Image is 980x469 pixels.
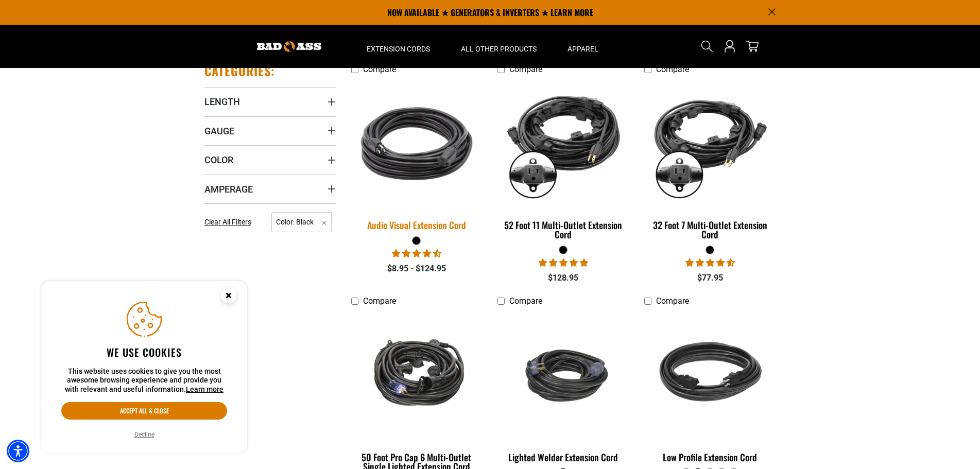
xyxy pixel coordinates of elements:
[461,44,537,54] span: All Other Products
[204,116,336,145] summary: Gauge
[392,249,441,258] span: 4.70 stars
[498,84,628,203] img: black
[699,38,715,55] summary: Search
[257,41,321,52] img: Bad Ass Extension Cords
[497,79,629,245] a: black 52 Foot 11 Multi-Outlet Extension Cord
[204,154,233,166] span: Color
[367,44,430,54] span: Extension Cords
[497,453,629,462] div: Lighted Welder Extension Cord
[351,220,483,230] div: Audio Visual Extension Cord
[61,345,227,359] h2: We use cookies
[131,429,158,440] button: Decline
[497,311,629,468] a: black Lighted Welder Extension Cord
[41,281,247,453] aside: Cookie Consent
[509,296,542,306] span: Compare
[645,316,775,435] img: black
[186,385,223,393] a: This website uses cookies to give you the most awesome browsing experience and provide you with r...
[204,218,251,226] span: Clear All Filters
[363,64,396,74] span: Compare
[351,79,483,236] a: black Audio Visual Extension Cord
[351,25,445,68] summary: Extension Cords
[644,311,776,468] a: black Low Profile Extension Cord
[204,175,336,203] summary: Amperage
[539,258,588,268] span: 4.95 stars
[497,272,629,284] div: $128.95
[271,217,332,227] a: Color: Black
[7,440,29,462] div: Accessibility Menu
[210,281,247,313] button: Close this option
[568,44,598,54] span: Apparel
[644,453,776,462] div: Low Profile Extension Cord
[552,25,614,68] summary: Apparel
[204,183,253,195] span: Amperage
[685,258,735,268] span: 4.67 stars
[271,212,332,232] span: Color: Black
[644,220,776,239] div: 32 Foot 7 Multi-Outlet Extension Cord
[204,87,336,116] summary: Length
[656,296,689,306] span: Compare
[61,402,227,420] button: Accept all & close
[204,125,234,137] span: Gauge
[352,316,482,435] img: black
[645,84,775,203] img: black
[744,40,761,53] a: cart
[445,25,552,68] summary: All Other Products
[204,217,255,228] a: Clear All Filters
[61,367,227,394] p: This website uses cookies to give you the most awesome browsing experience and provide you with r...
[351,263,483,275] div: $8.95 - $124.95
[204,96,240,108] span: Length
[644,79,776,245] a: black 32 Foot 7 Multi-Outlet Extension Cord
[656,64,689,74] span: Compare
[204,63,276,79] h2: Categories:
[498,336,628,415] img: black
[644,272,776,284] div: $77.95
[497,220,629,239] div: 52 Foot 11 Multi-Outlet Extension Cord
[509,64,542,74] span: Compare
[721,25,738,68] a: Open this option
[204,145,336,174] summary: Color
[345,78,489,210] img: black
[363,296,396,306] span: Compare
